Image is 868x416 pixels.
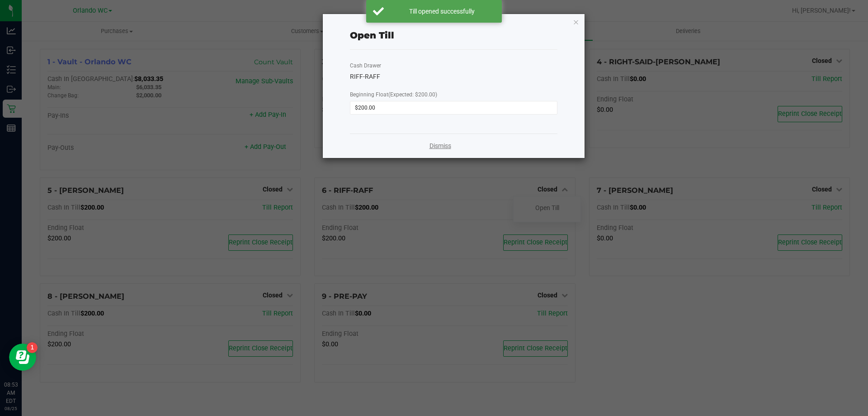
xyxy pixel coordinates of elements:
div: Open Till [350,29,394,42]
iframe: Resource center unread badge [27,342,38,353]
span: (Expected: $200.00) [388,91,437,98]
div: Till opened successfully [389,7,495,16]
a: Dismiss [429,141,451,151]
div: RIFF-RAFF [350,72,557,81]
label: Cash Drawer [350,62,381,70]
iframe: Resource center [9,344,36,371]
span: Beginning Float [350,91,437,98]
